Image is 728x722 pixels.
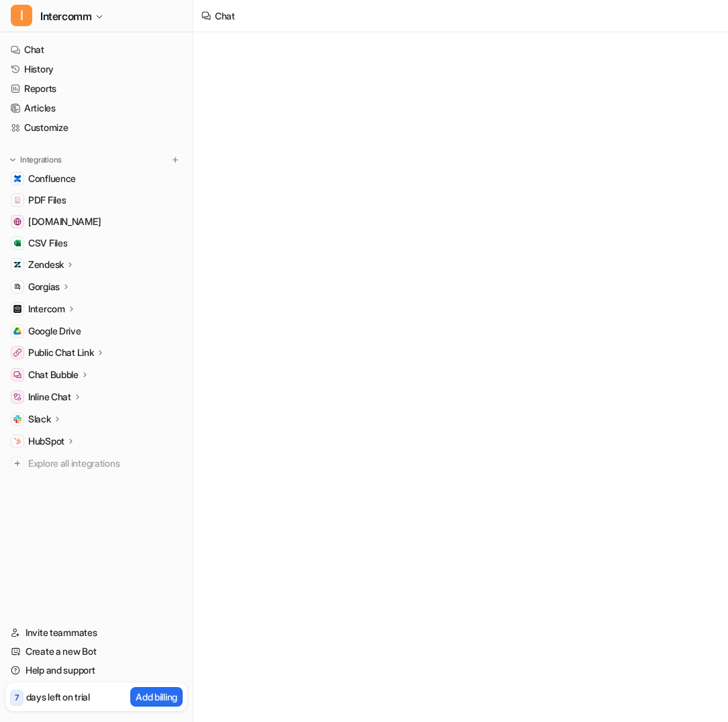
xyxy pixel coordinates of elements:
[13,349,21,357] img: Public Chat Link
[13,305,21,313] img: Intercom
[13,196,21,204] img: PDF Files
[13,239,21,247] img: CSV Files
[13,415,21,423] img: Slack
[28,172,76,185] span: Confluence
[13,327,21,335] img: Google Drive
[5,99,187,118] a: Articles
[28,346,94,359] p: Public Chat Link
[5,191,187,210] a: PDF FilesPDF Files
[26,690,90,704] p: days left on trial
[15,692,19,704] p: 7
[20,154,62,165] p: Integrations
[11,457,24,470] img: explore all integrations
[5,322,187,341] a: Google DriveGoogle Drive
[28,453,182,474] span: Explore all integrations
[28,302,65,316] p: Intercom
[13,437,21,445] img: HubSpot
[13,261,21,269] img: Zendesk
[40,7,91,26] span: Intercomm
[28,193,66,207] span: PDF Files
[28,390,71,404] p: Inline Chat
[5,40,187,59] a: Chat
[8,155,17,165] img: expand menu
[13,283,21,291] img: Gorgias
[5,454,187,473] a: Explore all integrations
[5,623,187,642] a: Invite teammates
[28,236,67,250] span: CSV Files
[28,215,101,228] span: [DOMAIN_NAME]
[13,218,21,226] img: www.helpdesk.com
[5,79,187,98] a: Reports
[28,258,64,271] p: Zendesk
[28,412,51,426] p: Slack
[5,118,187,137] a: Customize
[13,393,21,401] img: Inline Chat
[5,169,187,188] a: ConfluenceConfluence
[28,368,79,381] p: Chat Bubble
[5,60,187,79] a: History
[13,175,21,183] img: Confluence
[5,234,187,253] a: CSV FilesCSV Files
[28,280,60,294] p: Gorgias
[5,212,187,231] a: www.helpdesk.com[DOMAIN_NAME]
[28,435,64,448] p: HubSpot
[5,642,187,661] a: Create a new Bot
[11,5,32,26] span: I
[215,9,235,23] div: Chat
[28,324,81,338] span: Google Drive
[130,687,183,707] button: Add billing
[136,690,177,704] p: Add billing
[171,155,180,165] img: menu_add.svg
[13,371,21,379] img: Chat Bubble
[5,153,66,167] button: Integrations
[5,661,187,680] a: Help and support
